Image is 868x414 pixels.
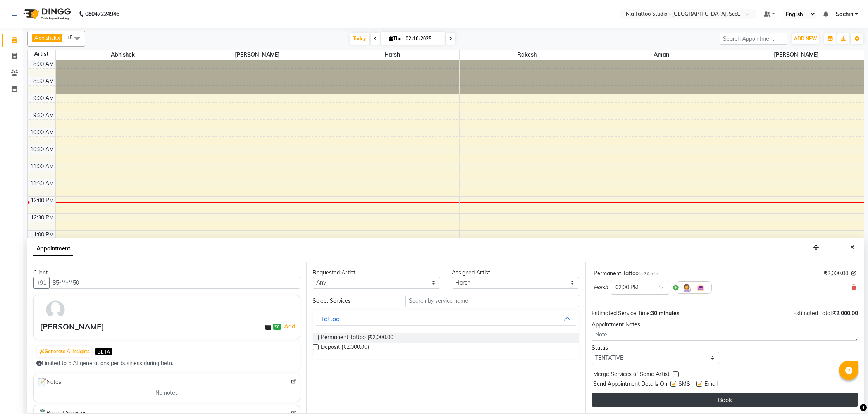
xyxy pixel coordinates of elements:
[29,162,55,171] div: 11:00 AM
[313,269,440,277] div: Requested Artist
[32,60,55,68] div: 8:00 AM
[592,321,858,329] div: Appointment Notes
[190,50,325,60] span: [PERSON_NAME]
[836,10,853,18] span: Sachin
[29,128,55,136] div: 10:00 AM
[316,312,576,326] button: Tattoo
[32,77,55,85] div: 8:30 AM
[594,269,658,278] div: Permanent Tattoo
[704,380,718,390] span: Email
[350,33,369,45] span: Today
[452,269,579,277] div: Assigned Artist
[794,36,817,41] span: ADD NEW
[40,321,104,333] div: [PERSON_NAME]
[307,297,400,305] div: Select Services
[792,33,819,44] button: ADD NEW
[320,314,339,323] div: Tattoo
[720,33,787,45] input: Search Appointment
[32,94,55,102] div: 9:00 AM
[29,179,55,188] div: 11:30 AM
[36,359,297,367] div: Limited to 5 AI generations per business during beta.
[403,33,442,45] input: 2025-10-02
[594,284,608,292] span: Harsh
[155,389,178,397] span: No notes
[85,3,119,25] b: 08047224946
[824,269,848,278] span: ₹2,000.00
[33,269,300,277] div: Client
[651,310,679,317] span: 30 minutes
[28,50,55,58] div: Artist
[67,34,79,40] span: +5
[29,145,55,154] div: 10:30 AM
[592,310,651,317] span: Estimated Service Time:
[405,295,579,307] input: Search by service name
[644,271,658,276] span: 30 min
[34,34,57,41] span: Abhishek
[29,214,55,222] div: 12:30 PM
[460,50,594,60] span: Rakesh
[321,343,369,353] span: Deposit (₹2,000.00)
[594,50,729,60] span: Aman
[33,242,73,256] span: Appointment
[696,283,705,292] img: Interior.png
[32,111,55,119] div: 9:30 AM
[592,344,719,352] div: Status
[833,310,858,317] span: ₹2,000.00
[44,298,67,321] img: avatar
[281,322,296,331] span: |
[679,380,690,390] span: SMS
[33,277,50,289] button: +91
[793,310,833,317] span: Estimated Total:
[593,370,670,380] span: Merge Services of Same Artist
[57,34,60,41] a: x
[847,241,858,254] button: Close
[20,3,73,25] img: logo
[321,333,395,343] span: Permanent Tattoo (₹2,000.00)
[273,324,281,330] span: ₹0
[593,380,667,390] span: Send Appointment Details On
[387,36,403,41] span: Thu
[283,322,296,331] a: Add
[32,231,55,239] div: 1:00 PM
[325,50,460,60] span: Harsh
[37,346,91,357] button: Generate AI Insights
[49,277,300,289] input: Search by Name/Mobile/Email/Code
[29,197,55,205] div: 12:00 PM
[729,50,864,60] span: [PERSON_NAME]
[37,377,61,387] span: Notes
[56,50,190,60] span: Abhishek
[639,271,658,276] small: for
[592,393,858,407] button: Book
[682,283,691,292] img: Hairdresser.png
[851,271,856,276] i: Edit price
[95,348,112,355] span: BETA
